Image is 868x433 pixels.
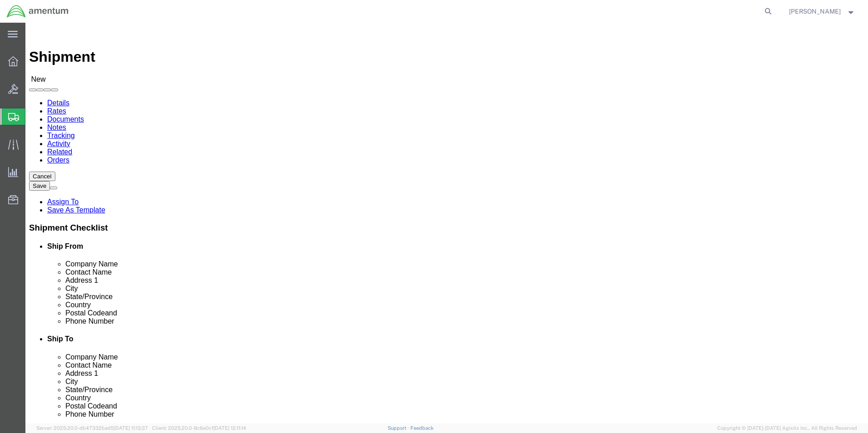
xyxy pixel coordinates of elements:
a: Support [388,425,410,431]
iframe: FS Legacy Container [25,23,868,423]
span: Copyright © [DATE]-[DATE] Agistix Inc., All Rights Reserved [717,424,857,432]
span: Client: 2025.20.0-8c6e0cf [152,425,246,431]
span: Cienna Green [789,6,841,16]
span: Server: 2025.20.0-db47332bad5 [36,425,148,431]
span: [DATE] 11:13:37 [114,425,148,431]
button: [PERSON_NAME] [789,6,856,17]
span: [DATE] 12:11:14 [213,425,246,431]
img: logo [6,5,69,18]
a: Feedback [410,425,434,431]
